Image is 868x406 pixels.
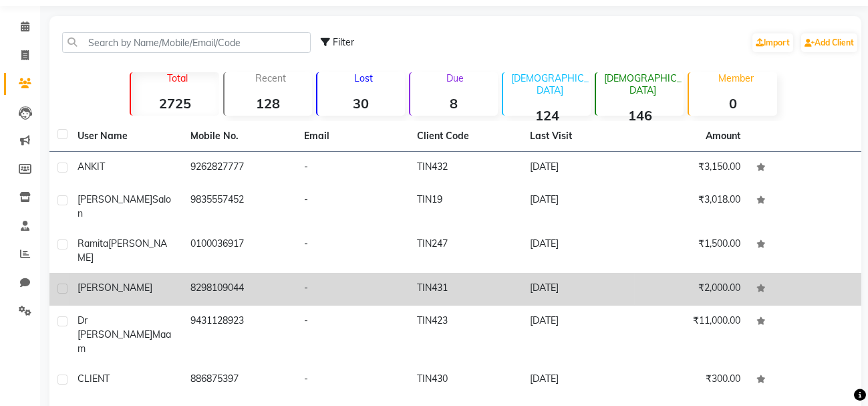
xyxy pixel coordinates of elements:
th: Last Visit [522,121,635,152]
span: ANKIT [78,161,105,173]
span: Filter [333,36,354,48]
strong: 0 [689,95,776,112]
strong: 2725 [131,95,219,112]
strong: 128 [225,95,312,112]
a: Import [752,33,793,52]
td: 9835557452 [182,185,295,229]
td: TIN423 [409,306,522,364]
td: TIN430 [409,364,522,397]
th: Client Code [409,121,522,152]
td: ₹300.00 [635,364,748,397]
td: ₹11,000.00 [635,306,748,364]
th: Mobile No. [182,121,295,152]
span: CLIENT [78,373,110,385]
td: TIN432 [409,152,522,185]
td: [DATE] [522,364,635,397]
p: [DEMOGRAPHIC_DATA] [601,72,684,96]
td: [DATE] [522,273,635,306]
td: 0100036917 [182,229,295,273]
td: ₹3,150.00 [635,152,748,185]
p: Member [694,72,776,84]
th: User Name [69,121,182,152]
p: [DEMOGRAPHIC_DATA] [509,72,591,96]
td: ₹3,018.00 [635,185,748,229]
td: - [296,273,409,306]
span: [PERSON_NAME] [78,237,167,264]
td: 8298109044 [182,273,295,306]
td: 886875397 [182,364,295,397]
td: ₹2,000.00 [635,273,748,306]
td: TIN431 [409,273,522,306]
td: - [296,152,409,185]
td: - [296,364,409,397]
strong: 146 [596,107,684,124]
strong: 30 [317,95,405,112]
td: - [296,185,409,229]
strong: 8 [410,95,498,112]
a: Add Client [801,33,857,52]
span: [PERSON_NAME] [78,282,152,294]
td: - [296,229,409,273]
td: TIN247 [409,229,522,273]
span: [PERSON_NAME] [78,193,152,205]
p: Recent [230,72,312,84]
span: dr [PERSON_NAME] [78,314,152,340]
input: Search by Name/Mobile/Email/Code [62,32,311,53]
p: Total [136,72,219,84]
td: ₹1,500.00 [635,229,748,273]
td: [DATE] [522,306,635,364]
td: - [296,306,409,364]
td: 9431128923 [182,306,295,364]
th: Email [296,121,409,152]
strong: 124 [503,107,591,124]
td: [DATE] [522,152,635,185]
td: [DATE] [522,185,635,229]
p: Due [413,72,498,84]
p: Lost [323,72,405,84]
td: TIN19 [409,185,522,229]
span: Ramita [78,237,108,249]
th: Amount [698,121,748,151]
td: [DATE] [522,229,635,273]
td: 9262827777 [182,152,295,185]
